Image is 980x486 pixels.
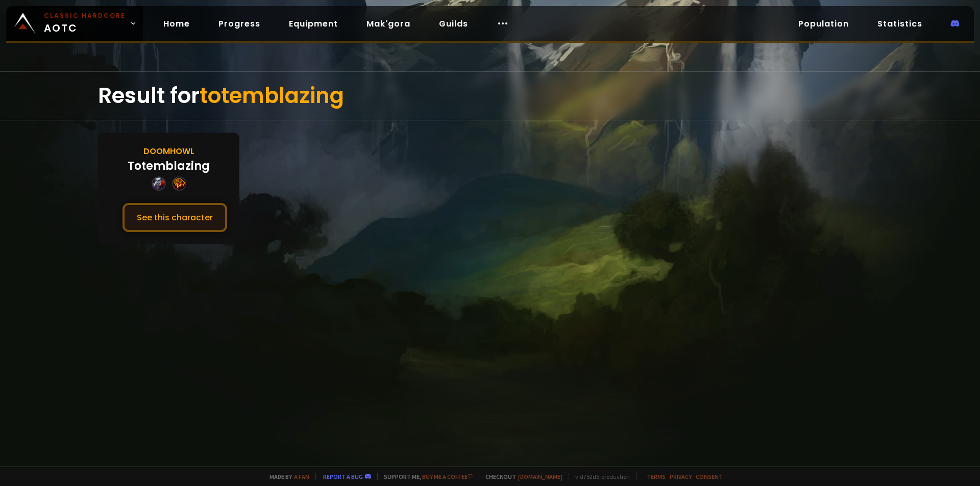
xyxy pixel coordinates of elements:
[479,473,562,480] span: Checkout
[200,81,344,111] span: totemblazing
[422,473,473,480] a: Buy me a coffee
[128,158,210,174] div: Totemblazing
[790,13,857,34] a: Population
[210,13,268,34] a: Progress
[323,473,363,480] a: Report a bug
[155,13,198,34] a: Home
[98,72,882,120] div: Result for
[122,203,227,232] button: See this character
[696,473,723,480] a: Consent
[44,11,126,20] small: Classic Hardcore
[670,473,692,480] a: Privacy
[647,473,666,480] a: Terms
[143,145,194,158] div: Doomhowl
[6,6,143,41] a: Classic HardcoreAOTC
[869,13,930,34] a: Statistics
[281,13,346,34] a: Equipment
[431,13,476,34] a: Guilds
[377,473,473,480] span: Support me,
[294,473,309,480] a: a fan
[358,13,419,34] a: Mak'gora
[569,473,630,480] span: v. d752d5 - production
[518,473,562,480] a: [DOMAIN_NAME]
[263,473,309,480] span: Made by
[44,11,126,36] span: AOTC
